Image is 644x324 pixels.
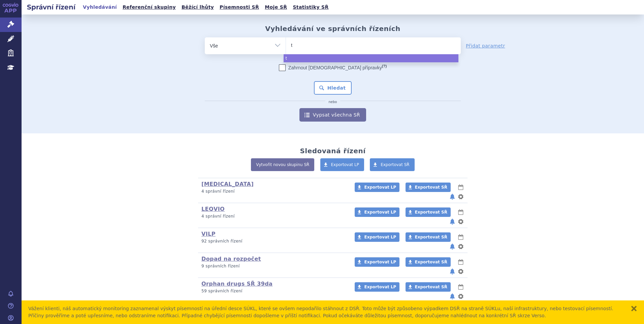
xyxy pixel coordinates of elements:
[466,42,505,49] a: Přidat parametr
[201,214,346,219] p: 4 správní řízení
[406,257,451,267] a: Exportovat SŘ
[381,162,410,167] span: Exportovat SŘ
[201,206,225,212] a: LEQVIO
[28,305,624,319] div: Vážení klienti, náš automatický monitoring zaznamenal výskyt písemností na úřední desce SÚKL, kte...
[355,257,399,267] a: Exportovat LP
[457,258,464,266] button: lhůty
[364,260,396,264] span: Exportovat LP
[81,3,119,12] a: Vyhledávání
[263,3,289,12] a: Moje SŘ
[415,235,447,239] span: Exportovat SŘ
[457,292,464,300] button: nastavení
[279,64,387,71] label: Zahrnout [DEMOGRAPHIC_DATA] přípravky
[251,158,314,171] a: Vytvořit novou skupinu SŘ
[449,242,456,251] button: notifikace
[331,162,359,167] span: Exportovat LP
[457,193,464,201] button: nastavení
[22,2,81,12] h2: Správní řízení
[265,25,400,33] h2: Vyhledávání ve správních řízeních
[325,100,341,104] i: nebo
[364,235,396,239] span: Exportovat LP
[201,181,254,187] a: [MEDICAL_DATA]
[449,292,456,300] button: notifikace
[382,64,387,68] abbr: (?)
[415,185,447,190] span: Exportovat SŘ
[121,3,178,12] a: Referenční skupiny
[406,183,451,192] a: Exportovat SŘ
[449,218,456,226] button: notifikace
[415,210,447,215] span: Exportovat SŘ
[300,147,365,155] h2: Sledovaná řízení
[201,263,346,269] p: 9 správních řízení
[180,3,216,12] a: Běžící lhůty
[355,207,399,217] a: Exportovat LP
[201,256,261,262] a: Dopad na rozpočet
[284,54,458,62] li: t
[449,267,456,276] button: notifikace
[457,208,464,216] button: lhůty
[355,183,399,192] a: Exportovat LP
[291,3,330,12] a: Statistiky SŘ
[415,260,447,264] span: Exportovat SŘ
[201,231,216,237] a: VILP
[355,232,399,242] a: Exportovat LP
[631,305,637,312] button: zavřít
[201,238,346,244] p: 92 správních řízení
[406,232,451,242] a: Exportovat SŘ
[299,108,366,122] a: Vypsat všechna SŘ
[364,285,396,289] span: Exportovat LP
[415,285,447,289] span: Exportovat SŘ
[355,282,399,292] a: Exportovat LP
[201,288,346,294] p: 59 správních řízení
[320,158,364,171] a: Exportovat LP
[457,218,464,226] button: nastavení
[314,81,352,95] button: Hledat
[218,3,261,12] a: Písemnosti SŘ
[370,158,415,171] a: Exportovat SŘ
[201,281,272,287] a: Orphan drugs SŘ 39da
[364,210,396,215] span: Exportovat LP
[201,189,346,194] p: 4 správní řízení
[457,233,464,241] button: lhůty
[449,193,456,201] button: notifikace
[457,283,464,291] button: lhůty
[406,207,451,217] a: Exportovat SŘ
[406,282,451,292] a: Exportovat SŘ
[364,185,396,190] span: Exportovat LP
[457,242,464,251] button: nastavení
[457,183,464,191] button: lhůty
[457,267,464,276] button: nastavení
